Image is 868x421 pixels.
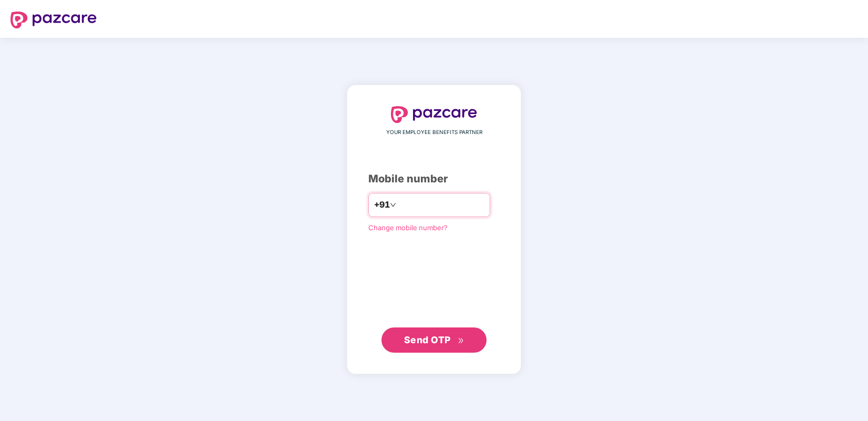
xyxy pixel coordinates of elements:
span: Send OTP [404,334,451,345]
span: down [390,202,396,208]
div: Mobile number [368,171,500,187]
a: Change mobile number? [368,223,448,232]
span: YOUR EMPLOYEE BENEFITS PARTNER [386,128,482,137]
button: Send OTPdouble-right [381,327,487,353]
span: double-right [458,337,464,344]
img: logo [391,106,477,123]
img: logo [11,12,97,28]
span: +91 [374,198,390,211]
